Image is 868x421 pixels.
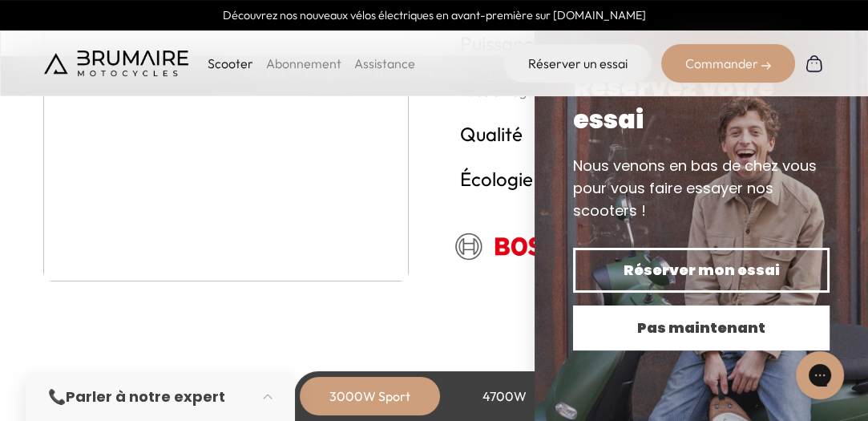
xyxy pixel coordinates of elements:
[460,120,825,146] h3: Qualité
[761,61,771,71] img: right-arrow-2.png
[306,377,434,415] div: 3000W Sport
[788,346,852,405] iframe: Gorgias live chat messenger
[661,44,795,83] div: Commander
[441,213,593,277] img: Logo Bosch
[441,377,569,415] div: 4700W
[208,54,253,73] p: Scooter
[805,54,824,73] img: Panier
[504,44,652,83] a: Réserver un essai
[354,55,415,71] a: Assistance
[266,55,341,71] a: Abonnement
[460,165,825,191] h3: Écologie
[44,51,188,76] img: Brumaire Motocycles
